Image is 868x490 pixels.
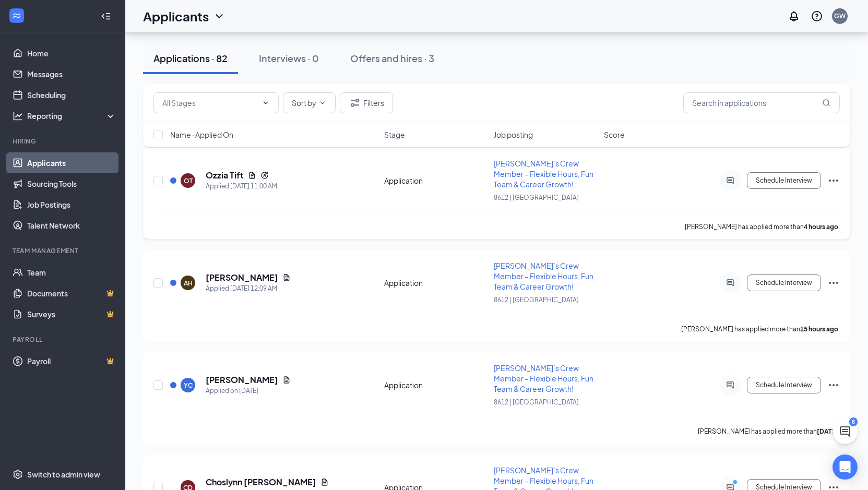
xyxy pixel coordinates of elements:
div: 8 [849,417,858,426]
svg: ChevronDown [318,99,327,107]
a: SurveysCrown [27,304,116,325]
button: ChatActive [833,419,858,444]
span: Job posting [494,129,533,140]
a: Sourcing Tools [27,173,116,194]
div: Hiring [13,137,114,146]
a: Home [27,43,116,64]
svg: ChevronDown [261,99,270,107]
svg: Ellipses [827,277,840,289]
svg: Ellipses [827,379,840,391]
svg: WorkstreamLogo [11,10,22,21]
b: 15 hours ago [800,325,838,333]
h5: Choslynn [PERSON_NAME] [206,476,316,488]
a: PayrollCrown [27,351,116,372]
div: Application [384,175,488,186]
div: Switch to admin view [27,469,100,480]
a: Talent Network [27,215,116,236]
svg: Document [282,273,291,282]
svg: ChevronDown [213,10,225,22]
span: Stage [384,129,405,140]
div: Applied on [DATE] [206,386,291,396]
a: DocumentsCrown [27,283,116,304]
p: [PERSON_NAME] has applied more than . [698,427,840,436]
a: Team [27,262,116,283]
div: Offers and hires · 3 [350,52,434,65]
svg: QuestionInfo [811,10,823,22]
svg: ActiveChat [724,279,736,287]
a: Applicants [27,152,116,173]
svg: ActiveChat [724,381,736,389]
div: AH [184,279,193,288]
h5: [PERSON_NAME] [206,272,278,283]
div: GW [834,11,846,20]
svg: ActiveChat [724,176,736,185]
div: OT [184,176,193,185]
span: 8612 | [GEOGRAPHIC_DATA] [494,194,579,201]
svg: Ellipses [827,174,840,187]
span: [PERSON_NAME]’s Crew Member – Flexible Hours, Fun Team & Career Growth! [494,261,593,291]
span: Sort by [292,99,316,106]
svg: MagnifyingGlass [822,99,830,107]
svg: PrimaryDot [730,479,743,487]
h1: Applicants [143,7,209,25]
svg: Document [320,478,329,486]
div: Open Intercom Messenger [833,455,858,480]
div: Team Management [13,246,114,255]
h5: Ozzia Tift [206,170,244,181]
a: Scheduling [27,85,116,105]
svg: Filter [349,97,361,109]
div: Applied [DATE] 11:00 AM [206,181,277,192]
div: Application [384,380,488,390]
a: Job Postings [27,194,116,215]
button: Sort byChevronDown [283,92,336,113]
h5: [PERSON_NAME] [206,374,278,386]
span: [PERSON_NAME]’s Crew Member – Flexible Hours, Fun Team & Career Growth! [494,159,593,189]
span: 8612 | [GEOGRAPHIC_DATA] [494,296,579,304]
svg: Analysis [13,111,23,121]
button: Filter Filters [340,92,393,113]
div: Interviews · 0 [259,52,319,65]
button: Schedule Interview [747,377,821,393]
div: Applications · 82 [153,52,228,65]
div: Applied [DATE] 12:09 AM [206,283,291,294]
div: Payroll [13,335,114,344]
svg: Settings [13,469,23,480]
span: [PERSON_NAME]’s Crew Member – Flexible Hours, Fun Team & Career Growth! [494,363,593,393]
span: 8612 | [GEOGRAPHIC_DATA] [494,398,579,406]
svg: ChatActive [839,425,851,438]
svg: Collapse [101,11,111,21]
span: Score [604,129,625,140]
svg: Reapply [260,171,269,180]
div: Reporting [27,111,117,121]
b: 4 hours ago [804,223,838,231]
b: [DATE] [817,427,838,435]
svg: Document [248,171,256,180]
button: Schedule Interview [747,274,821,291]
button: Schedule Interview [747,172,821,189]
p: [PERSON_NAME] has applied more than . [681,325,840,333]
svg: Document [282,376,291,384]
input: All Stages [162,97,257,109]
input: Search in applications [683,92,840,113]
svg: Notifications [788,10,800,22]
div: YC [184,381,193,390]
span: Name · Applied On [170,129,233,140]
a: Messages [27,64,116,85]
div: Application [384,278,488,288]
p: [PERSON_NAME] has applied more than . [685,222,840,231]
